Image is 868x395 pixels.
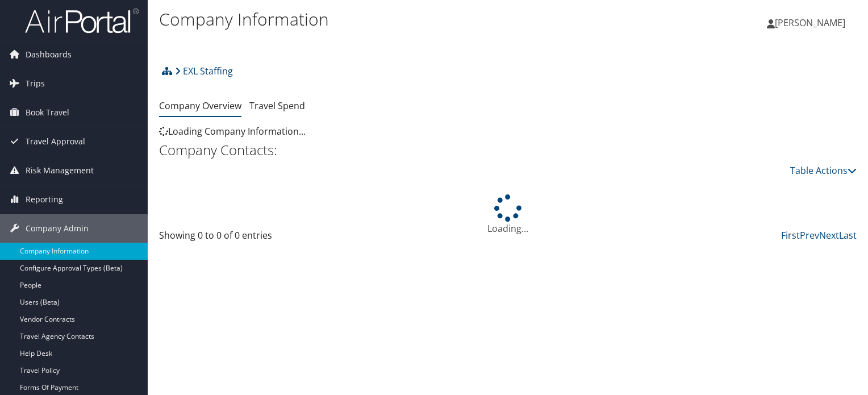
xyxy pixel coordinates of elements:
[800,229,819,242] a: Prev
[790,164,857,177] a: Table Actions
[159,99,241,112] a: Company Overview
[26,40,72,69] span: Dashboards
[26,185,63,214] span: Reporting
[175,60,233,82] a: EXL Staffing
[159,228,321,248] div: Showing 0 to 0 of 0 entries
[26,69,45,98] span: Trips
[767,6,857,40] a: [PERSON_NAME]
[775,16,845,29] span: [PERSON_NAME]
[839,229,857,242] a: Last
[26,98,69,127] span: Book Travel
[159,125,306,138] span: Loading Company Information...
[159,7,624,31] h1: Company Information
[159,140,857,160] h2: Company Contacts:
[26,214,89,243] span: Company Admin
[26,156,94,185] span: Risk Management
[781,229,800,242] a: First
[26,127,85,156] span: Travel Approval
[819,229,839,242] a: Next
[249,99,305,112] a: Travel Spend
[25,7,139,34] img: airportal-logo.png
[159,194,857,235] div: Loading...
